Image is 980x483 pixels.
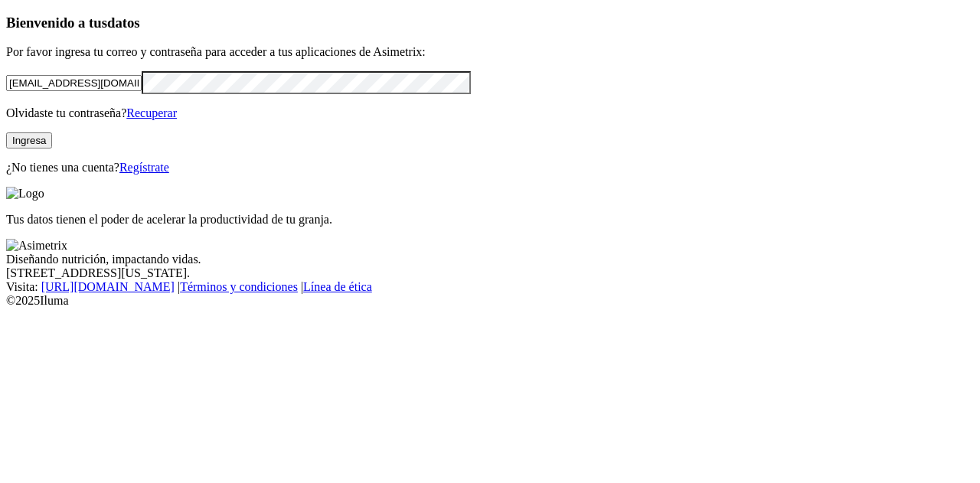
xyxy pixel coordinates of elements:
[6,280,974,294] div: Visita : | |
[119,161,169,174] a: Regístrate
[107,15,140,31] span: datos
[6,239,67,253] img: Asimetrix
[6,294,974,308] div: © 2025 Iluma
[180,280,298,293] a: Términos y condiciones
[41,280,175,293] a: [URL][DOMAIN_NAME]
[6,266,974,280] div: [STREET_ADDRESS][US_STATE].
[6,132,52,148] button: Ingresa
[6,253,974,266] div: Diseñando nutrición, impactando vidas.
[126,106,177,119] a: Recuperar
[6,213,974,227] p: Tus datos tienen el poder de acelerar la productividad de tu granja.
[6,187,44,201] img: Logo
[6,106,974,120] p: Olvidaste tu contraseña?
[303,280,372,293] a: Línea de ética
[6,15,974,31] h3: Bienvenido a tus
[6,161,974,175] p: ¿No tienes una cuenta?
[6,45,974,59] p: Por favor ingresa tu correo y contraseña para acceder a tus aplicaciones de Asimetrix:
[6,75,142,91] input: Tu correo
